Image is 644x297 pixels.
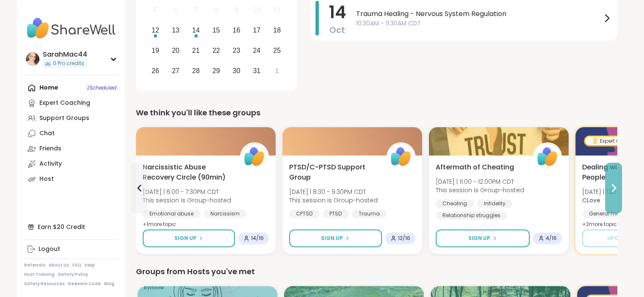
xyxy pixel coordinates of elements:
[227,1,246,19] div: Not available Thursday, October 9th, 2025
[166,22,185,40] div: Choose Monday, October 13th, 2025
[24,14,119,43] img: ShareWell Nav Logo
[39,160,62,168] div: Activity
[436,229,530,247] button: Sign Up
[207,1,225,19] div: Not available Wednesday, October 8th, 2025
[172,45,180,56] div: 20
[321,234,343,242] span: Sign Up
[152,65,159,76] div: 26
[39,129,55,138] div: Chat
[356,19,602,28] span: 10:30AM - 11:30AM CDT
[146,1,165,19] div: Not available Sunday, October 5th, 2025
[253,4,260,16] div: 10
[214,4,218,16] div: 8
[143,229,235,247] button: Sign Up
[213,65,220,76] div: 29
[104,281,114,287] a: Blog
[172,25,180,36] div: 13
[49,262,69,268] a: About Us
[39,144,61,153] div: Friends
[233,45,240,56] div: 23
[436,211,507,220] div: Relationship struggles
[248,22,266,40] div: Choose Friday, October 17th, 2025
[174,234,196,242] span: Sign Up
[289,196,378,204] span: This session is Group-hosted
[172,65,180,76] div: 27
[329,24,345,36] span: Oct
[39,114,89,123] div: Support Groups
[233,65,240,76] div: 30
[24,219,119,234] div: Earn $20 Credit
[273,4,281,16] div: 11
[207,62,225,80] div: Choose Wednesday, October 29th, 2025
[192,25,200,36] div: 14
[352,210,387,218] div: Trauma
[24,111,119,126] a: Support Groups
[143,162,231,183] span: Narcissistic Abuse Recovery Circle (90min)
[24,242,119,257] a: Logout
[24,272,55,278] a: Host Training
[273,45,281,56] div: 25
[39,245,60,253] div: Logout
[166,41,185,60] div: Choose Monday, October 20th, 2025
[436,186,524,194] span: This session is Group-hosted
[39,175,54,183] div: Host
[268,62,286,80] div: Choose Saturday, November 1st, 2025
[26,52,39,66] img: SarahMac44
[143,196,231,204] span: This session is Group-hosted
[174,4,177,16] div: 6
[166,1,185,19] div: Not available Monday, October 6th, 2025
[436,162,514,172] span: Aftermath of Cheating
[248,41,266,60] div: Choose Friday, October 24th, 2025
[204,210,246,218] div: Narcissism
[24,172,119,187] a: Host
[289,229,382,247] button: Sign Up
[24,141,119,156] a: Friends
[235,4,238,16] div: 9
[546,235,557,242] span: 4 / 16
[24,95,119,111] a: Expert Coaching
[268,22,286,40] div: Choose Saturday, October 18th, 2025
[143,188,231,196] span: [DATE] | 6:00 - 7:30PM CDT
[289,188,378,196] span: [DATE] | 8:30 - 9:30PM CDT
[213,25,220,36] div: 15
[187,62,205,80] div: Choose Tuesday, October 28th, 2025
[24,126,119,141] a: Chat
[289,210,319,218] div: CPTSD
[58,272,88,278] a: Safety Policy
[136,107,617,119] div: We think you'll like these groups
[227,41,246,60] div: Choose Thursday, October 23rd, 2025
[534,144,561,170] img: ShareWell
[323,210,348,218] div: PTSD
[53,60,84,67] span: 0 Pro credits
[436,177,524,186] span: [DATE] | 11:00 - 12:00PM CDT
[194,4,198,16] div: 7
[187,41,205,60] div: Choose Tuesday, October 21st, 2025
[273,25,281,36] div: 18
[241,144,268,170] img: ShareWell
[436,199,474,208] div: Cheating
[153,4,157,16] div: 5
[24,262,45,268] a: Referrals
[248,1,266,19] div: Not available Friday, October 10th, 2025
[24,156,119,172] a: Activity
[268,41,286,60] div: Choose Saturday, October 25th, 2025
[253,45,260,56] div: 24
[24,281,65,287] a: Safety Resources
[356,9,602,19] span: Trauma Healing - Nervous System Regulation
[398,235,410,242] span: 12 / 16
[146,62,165,80] div: Choose Sunday, October 26th, 2025
[136,266,617,278] div: Groups from Hosts you've met
[192,65,200,76] div: 28
[39,99,90,107] div: Expert Coaching
[468,234,490,242] span: Sign Up
[146,22,165,40] div: Choose Sunday, October 12th, 2025
[289,162,377,183] span: PTSD/C-PTSD Support Group
[187,1,205,19] div: Not available Tuesday, October 7th, 2025
[213,45,220,56] div: 22
[388,144,414,170] img: ShareWell
[152,25,159,36] div: 12
[227,22,246,40] div: Choose Thursday, October 16th, 2025
[253,25,260,36] div: 17
[68,281,101,287] a: Redeem Code
[143,210,200,218] div: Emotional abuse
